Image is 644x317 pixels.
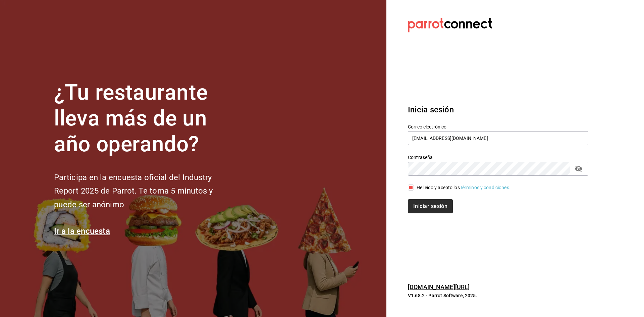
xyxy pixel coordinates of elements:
a: [DOMAIN_NAME][URL] [408,283,470,290]
div: He leído y acepto los [417,184,511,191]
button: Iniciar sesión [408,199,453,213]
button: passwordField [573,163,584,174]
a: Términos y condiciones. [460,185,511,190]
input: Ingresa tu correo electrónico [408,131,588,145]
h3: Inicia sesión [408,104,588,116]
a: Ir a la encuesta [54,226,110,236]
label: Contraseña [408,155,588,160]
label: Correo electrónico [408,124,588,129]
h2: Participa en la encuesta oficial del Industry Report 2025 de Parrot. Te toma 5 minutos y puede se... [54,171,235,212]
p: V1.68.2 - Parrot Software, 2025. [408,292,588,299]
h1: ¿Tu restaurante lleva más de un año operando? [54,80,235,157]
